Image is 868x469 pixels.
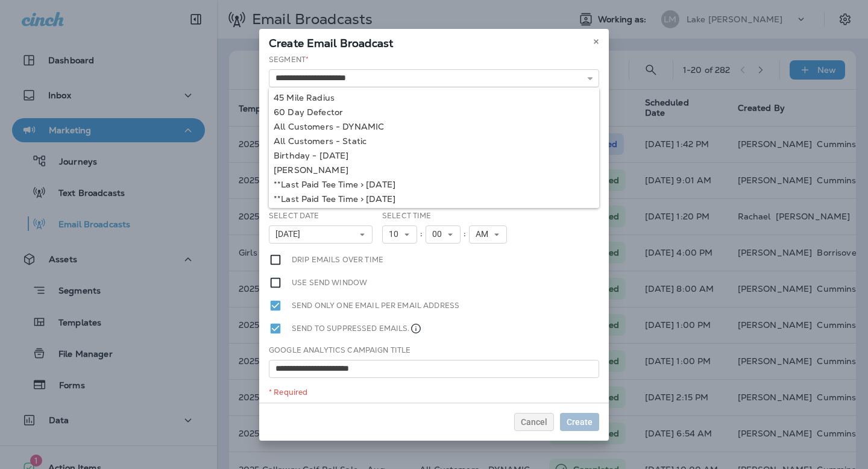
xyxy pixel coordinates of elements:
[469,225,507,244] button: AM
[292,299,459,312] label: Send only one email per email address
[274,165,594,175] div: [PERSON_NAME]
[292,322,422,335] label: Send to suppressed emails.
[514,413,554,431] button: Cancel
[389,229,403,239] span: 10
[269,345,410,355] label: Google Analytics Campaign Title
[560,413,599,431] button: Create
[382,225,417,244] button: 10
[274,136,594,146] div: All Customers - Static
[521,418,547,426] span: Cancel
[274,151,594,160] div: Birthday - [DATE]
[274,107,594,117] div: 60 Day Defector
[269,388,599,397] div: * Required
[269,211,319,221] label: Select Date
[292,253,383,266] label: Drip emails over time
[275,229,305,239] span: [DATE]
[426,225,461,244] button: 00
[259,29,609,54] div: Create Email Broadcast
[274,93,594,102] div: 45 Mile Radius
[461,225,469,244] div: :
[432,229,447,239] span: 00
[269,225,373,244] button: [DATE]
[274,122,594,131] div: All Customers - DYNAMIC
[417,225,426,244] div: :
[292,276,367,289] label: Use send window
[476,229,493,239] span: AM
[274,194,594,204] div: **Last Paid Tee Time > [DATE]
[269,55,309,65] label: Segment
[382,211,432,221] label: Select Time
[567,418,593,426] span: Create
[274,180,594,189] div: **Last Paid Tee Time > [DATE]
